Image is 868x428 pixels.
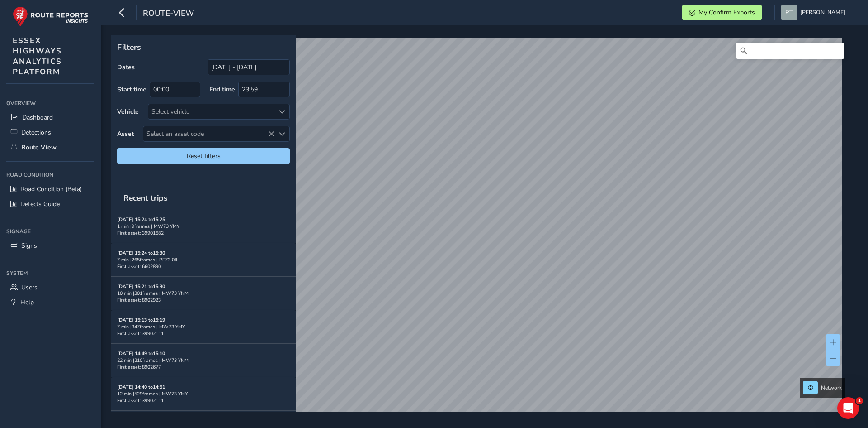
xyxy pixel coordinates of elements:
label: End time [209,85,235,94]
button: Reset filters [117,148,290,164]
span: Route View [21,143,57,152]
label: Dates [117,63,135,72]
label: Start time [117,85,146,94]
label: Vehicle [117,107,139,116]
strong: [DATE] 15:24 to 15:30 [117,250,165,256]
span: Select an asset code [143,126,274,141]
div: Signage [6,225,94,238]
img: diamond-layout [781,5,797,20]
span: ESSEX HIGHWAYS ANALYTICS PLATFORM [13,35,62,77]
span: Dashboard [22,113,53,122]
span: Help [20,298,34,307]
span: route-view [143,8,194,20]
span: My Confirm Exports [698,8,755,17]
strong: [DATE] 14:49 to 15:10 [117,350,165,357]
div: 7 min | 265 frames | PF73 0JL [117,256,290,263]
a: Route View [6,140,94,155]
a: Help [6,295,94,310]
a: Detections [6,125,94,140]
span: First asset: 39902111 [117,330,164,337]
span: Users [21,283,38,292]
div: Select vehicle [148,104,274,119]
canvas: Map [114,38,842,423]
a: Users [6,280,94,295]
span: Road Condition (Beta) [20,185,82,193]
span: [PERSON_NAME] [800,5,845,20]
button: My Confirm Exports [682,5,762,20]
a: Signs [6,238,94,253]
a: Defects Guide [6,197,94,212]
input: Search [736,43,844,59]
span: First asset: 39901682 [117,230,164,236]
div: 7 min | 347 frames | MW73 YMY [117,323,290,330]
span: Network [821,384,842,391]
div: System [6,266,94,280]
span: Detections [21,128,51,137]
div: 10 min | 301 frames | MW73 YNM [117,290,290,297]
div: 22 min | 210 frames | MW73 YNM [117,357,290,364]
p: Filters [117,41,290,53]
a: Dashboard [6,110,94,125]
button: [PERSON_NAME] [781,5,849,20]
span: Signs [21,241,37,250]
div: 12 min | 529 frames | MW73 YMY [117,390,290,397]
a: Road Condition (Beta) [6,182,94,197]
span: Reset filters [124,152,283,160]
div: Overview [6,96,94,110]
div: 1 min | 9 frames | MW73 YMY [117,223,290,230]
span: Recent trips [117,186,174,210]
span: First asset: 39902111 [117,397,164,404]
strong: [DATE] 15:13 to 15:19 [117,317,165,323]
div: Road Condition [6,168,94,182]
label: Asset [117,130,134,138]
iframe: Intercom live chat [837,397,859,419]
span: First asset: 6602890 [117,263,161,270]
strong: [DATE] 15:21 to 15:30 [117,283,165,290]
span: Defects Guide [20,200,60,208]
strong: [DATE] 15:24 to 15:25 [117,216,165,223]
div: Select an asset code [274,126,289,141]
img: rr logo [13,6,88,27]
strong: [DATE] 14:40 to 14:51 [117,384,165,390]
span: First asset: 8902923 [117,297,161,303]
span: First asset: 8902677 [117,364,161,370]
span: 1 [856,397,863,404]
